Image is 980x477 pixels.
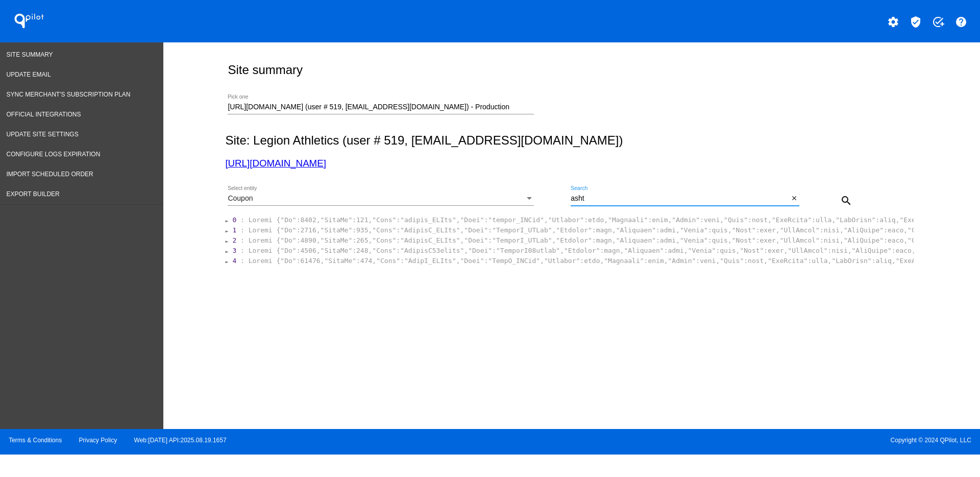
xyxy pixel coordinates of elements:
[9,11,50,31] h1: QPilot
[240,226,244,234] span: :
[840,195,852,207] mat-icon: search
[571,195,789,203] input: Search
[228,103,534,111] input: Number
[7,151,101,158] span: Configure logs expiration
[225,158,326,169] a: [URL][DOMAIN_NAME]
[7,190,60,198] span: Export Builder
[240,247,244,254] span: :
[232,226,236,234] span: 1
[7,51,53,58] span: Site Summary
[789,193,799,204] button: Clear
[232,257,236,265] span: 4
[887,16,899,28] mat-icon: settings
[232,247,236,254] span: 3
[228,194,253,202] span: Coupon
[7,171,93,178] span: Import Scheduled Order
[228,195,534,203] mat-select: Select entity
[232,236,236,244] span: 2
[240,216,244,224] span: :
[499,437,971,444] span: Copyright © 2024 QPilot, LLC
[7,111,81,118] span: Official Integrations
[7,71,51,78] span: Update Email
[932,16,944,28] mat-icon: add_task
[791,195,798,203] mat-icon: close
[910,16,922,28] mat-icon: verified_user
[7,91,131,98] span: Sync Merchant's Subscription Plan
[240,257,244,265] span: :
[134,437,227,444] a: Web:[DATE] API:2025.08.19.1657
[232,216,236,224] span: 0
[225,133,914,148] h2: Site: Legion Athletics (user # 519, [EMAIL_ADDRESS][DOMAIN_NAME])
[79,437,117,444] a: Privacy Policy
[7,131,79,138] span: Update Site Settings
[955,16,967,28] mat-icon: help
[228,63,303,77] h2: Site summary
[9,437,62,444] a: Terms & Conditions
[240,236,244,244] span: :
